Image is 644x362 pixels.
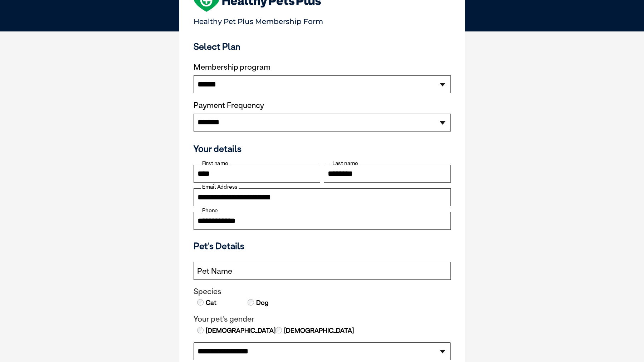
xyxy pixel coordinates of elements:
label: [DEMOGRAPHIC_DATA] [283,326,354,335]
label: Email Address [201,184,239,190]
label: Last name [331,160,359,167]
h3: Pet's Details [191,240,454,251]
label: [DEMOGRAPHIC_DATA] [205,326,275,335]
label: Payment Frequency [194,101,264,110]
legend: Species [194,287,451,296]
h3: Select Plan [194,41,451,52]
h3: Your details [194,143,451,154]
label: Phone [201,207,219,214]
label: First name [201,160,229,167]
legend: Your pet's gender [194,314,451,324]
label: Cat [205,298,216,307]
p: Healthy Pet Plus Membership Form [194,14,451,26]
label: Membership program [194,63,451,72]
label: Dog [255,298,269,307]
